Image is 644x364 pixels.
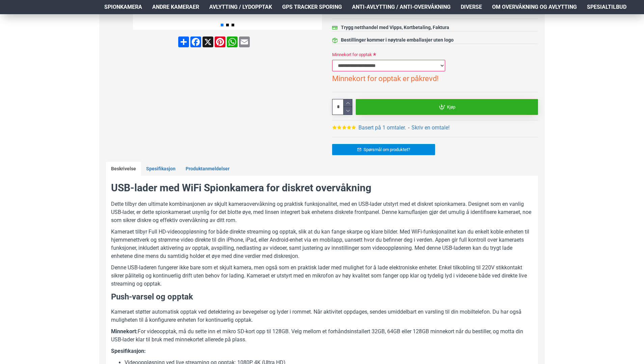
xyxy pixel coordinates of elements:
span: Avlytting / Lydopptak [209,3,272,11]
a: Produktanmeldelser [181,162,235,176]
span: Anti-avlytting / Anti-overvåkning [352,3,451,11]
a: Facebook [190,37,202,47]
a: Skriv en omtale! [411,124,450,132]
a: Share [178,37,190,47]
div: Minnekort for opptak er påkrevd! [332,73,538,84]
a: Beskrivelse [106,162,141,176]
span: Go to slide 1 [221,24,223,26]
p: Kameraet støtter automatisk opptak ved detektering av bevegelser og lyder i rommet. Når aktivitet... [111,308,533,324]
a: Email [238,37,250,47]
p: Kameraet tilbyr Full HD-videooppløsning for både direkte streaming og opptak, slik at du kan fang... [111,228,533,260]
p: Dette tilbyr den ultimate kombinasjonen av skjult kameraovervåkning og praktisk funksjonalitet, m... [111,200,533,224]
span: Spesialtilbud [587,3,626,11]
span: GPS Tracker Sporing [282,3,342,11]
a: WhatsApp [226,37,238,47]
p: Denne USB-laderen fungerer ikke bare som et skjult kamera, men også som en praktisk lader med mul... [111,264,533,288]
p: For videoopptak, må du sette inn et mikro SD-kort opp til 128GB. Velg mellom et forhåndsinstaller... [111,327,533,344]
span: Spionkamera [104,3,142,11]
strong: Minnekort: [111,328,138,335]
div: Trygg netthandel med Vipps, Kortbetaling, Faktura [341,24,449,31]
b: - [408,124,409,131]
span: Andre kameraer [152,3,199,11]
span: Kjøp [447,105,455,109]
a: Spesifikasjon [141,162,181,176]
label: Minnekort for opptak [332,49,538,60]
div: Bestillinger kommer i nøytrale emballasjer uten logo [341,37,454,44]
a: Spørsmål om produktet? [332,144,435,155]
span: Om overvåkning og avlytting [492,3,577,11]
a: Basert på 1 omtaler. [358,124,406,132]
a: X [202,37,214,47]
b: Spesifikasjon: [111,348,146,354]
a: Pinterest [214,37,226,47]
h2: USB-lader med WiFi Spionkamera for diskret overvåkning [111,181,533,195]
h3: Push-varsel og opptak [111,291,533,303]
span: Go to slide 3 [232,24,234,26]
span: Diverse [461,3,482,11]
span: Go to slide 2 [226,24,229,26]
